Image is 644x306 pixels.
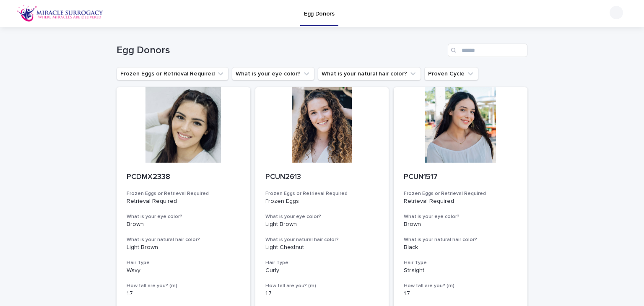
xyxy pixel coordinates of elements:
[404,221,517,228] p: Brown
[127,198,240,205] p: Retrieval Required
[424,67,478,80] button: Proven Cycle
[265,259,379,266] h3: Hair Type
[232,67,314,80] button: What is your eye color?
[17,5,104,22] img: OiFFDOGZQuirLhrlO1ag
[404,267,517,274] p: Straight
[127,190,240,197] h3: Frozen Eggs or Retrieval Required
[127,283,240,289] h3: How tall are you? (m)
[265,173,379,182] p: PCUN2613
[404,190,517,197] h3: Frozen Eggs or Retrieval Required
[404,236,517,243] h3: What is your natural hair color?
[117,44,444,57] h1: Egg Donors
[127,173,240,182] p: PCDMX2338
[265,198,379,205] p: Frozen Eggs
[404,198,517,205] p: Retrieval Required
[265,236,379,243] h3: What is your natural hair color?
[404,259,517,266] h3: Hair Type
[448,44,527,57] input: Search
[265,290,379,297] p: 1.7
[127,236,240,243] h3: What is your natural hair color?
[127,290,240,297] p: 1.7
[404,173,517,182] p: PCUN1517
[127,221,240,228] p: Brown
[404,244,517,251] p: Black
[117,67,229,80] button: Frozen Eggs or Retrieval Required
[127,259,240,266] h3: Hair Type
[265,213,379,220] h3: What is your eye color?
[127,267,240,274] p: Wavy
[265,283,379,289] h3: How tall are you? (m)
[404,290,517,297] p: 1.7
[265,244,379,251] p: Light Chestnut
[404,283,517,289] h3: How tall are you? (m)
[404,213,517,220] h3: What is your eye color?
[127,244,240,251] p: Light Brown
[318,67,421,80] button: What is your natural hair color?
[265,221,379,228] p: Light Brown
[127,213,240,220] h3: What is your eye color?
[265,267,379,274] p: Curly
[265,190,379,197] h3: Frozen Eggs or Retrieval Required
